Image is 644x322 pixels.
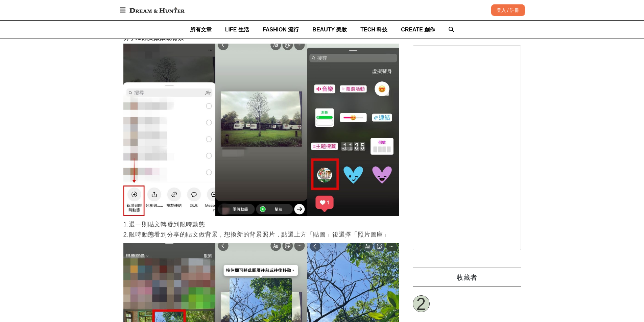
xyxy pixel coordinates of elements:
a: 2 [413,295,430,312]
span: CREATE 創作 [401,27,435,32]
span: 所有文章 [190,27,212,32]
a: 所有文章 [190,21,212,39]
img: IG限動新功能：編輯限時動態「疊加物件」、「圖層鎖定」輕鬆搞定，IG圖層操作跟著步驟動手做！ [123,44,399,216]
p: 1.選一則貼文轉發到限時動態 2.限時動態看到分享的貼文做背景，想換新的背景照片，點選上方「貼圖」後選擇「照片圖庫」 [123,219,399,240]
span: 收藏者 [457,274,477,281]
a: CREATE 創作 [401,21,435,39]
span: FASHION 流行 [263,27,299,32]
a: BEAUTY 美妝 [312,21,347,39]
div: 登入 / 註冊 [491,4,525,16]
a: TECH 科技 [360,21,387,39]
img: Dream & Hunter [126,4,188,16]
span: BEAUTY 美妝 [312,27,347,32]
a: FASHION 流行 [263,21,299,39]
a: LIFE 生活 [225,21,249,39]
span: LIFE 生活 [225,27,249,32]
span: TECH 科技 [360,27,387,32]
